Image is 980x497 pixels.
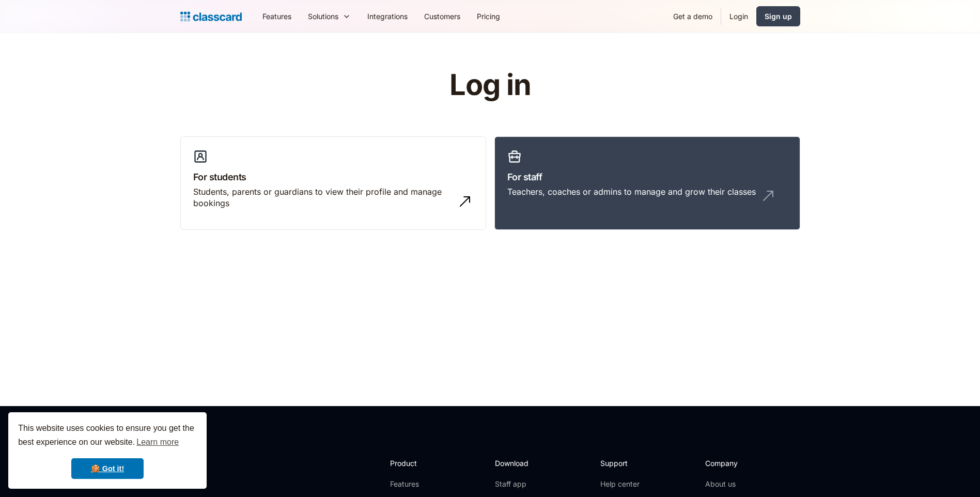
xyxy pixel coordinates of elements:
[721,5,756,28] a: Login
[705,479,774,489] a: About us
[495,458,537,469] h2: Download
[765,11,792,22] div: Sign up
[390,479,445,489] a: Features
[180,136,486,230] a: For studentsStudents, parents or guardians to view their profile and manage bookings
[71,458,144,479] a: dismiss cookie message
[8,412,207,489] div: cookieconsent
[507,186,756,197] div: Teachers, coaches or admins to manage and grow their classes
[390,458,445,469] h2: Product
[193,170,473,184] h3: For students
[494,136,800,230] a: For staffTeachers, coaches or admins to manage and grow their classes
[495,479,537,489] a: Staff app
[326,69,654,101] h1: Log in
[180,9,242,24] a: home
[18,422,197,450] span: This website uses cookies to ensure you get the best experience on our website.
[135,434,180,450] a: learn more about cookies
[254,5,300,28] a: Features
[359,5,416,28] a: Integrations
[600,458,642,469] h2: Support
[705,458,774,469] h2: Company
[469,5,508,28] a: Pricing
[600,479,642,489] a: Help center
[507,170,787,184] h3: For staff
[193,186,453,209] div: Students, parents or guardians to view their profile and manage bookings
[756,6,800,26] a: Sign up
[300,5,359,28] div: Solutions
[665,5,721,28] a: Get a demo
[308,11,338,22] div: Solutions
[416,5,469,28] a: Customers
